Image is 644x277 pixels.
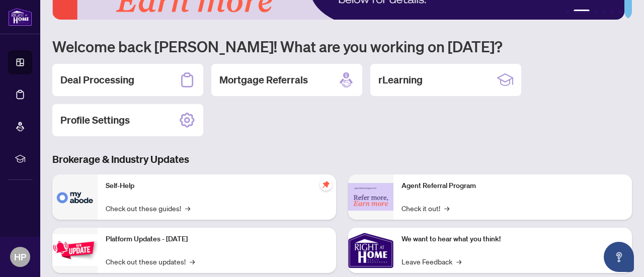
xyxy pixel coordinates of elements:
img: We want to hear what you think! [348,228,393,273]
a: Check out these updates!→ [106,256,195,267]
button: Open asap [604,242,634,272]
p: Agent Referral Program [401,180,624,192]
p: Self-Help [106,180,328,192]
a: Check it out!→ [401,203,449,214]
h2: Deal Processing [60,73,134,87]
h1: Welcome back [PERSON_NAME]! What are you working on [DATE]? [52,37,632,56]
span: → [444,203,449,214]
img: Agent Referral Program [348,183,393,211]
p: We want to hear what you think! [401,234,624,245]
h2: Profile Settings [60,113,130,127]
span: pushpin [320,178,332,191]
img: Platform Updates - July 21, 2025 [52,234,98,266]
span: HP [14,250,26,264]
button: 4 [602,10,606,14]
button: 3 [594,10,598,14]
img: Self-Help [52,174,98,220]
button: 5 [610,10,614,14]
h3: Brokerage & Industry Updates [52,152,632,166]
a: Leave Feedback→ [401,256,461,267]
h2: Mortgage Referrals [219,73,308,87]
button: 2 [574,10,590,14]
button: 6 [618,10,622,14]
h2: rLearning [378,73,423,87]
span: → [456,256,461,267]
img: logo [8,8,32,26]
p: Platform Updates - [DATE] [106,234,328,245]
span: → [190,256,195,267]
a: Check out these guides!→ [106,203,190,214]
button: 1 [566,10,570,14]
span: → [185,203,190,214]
